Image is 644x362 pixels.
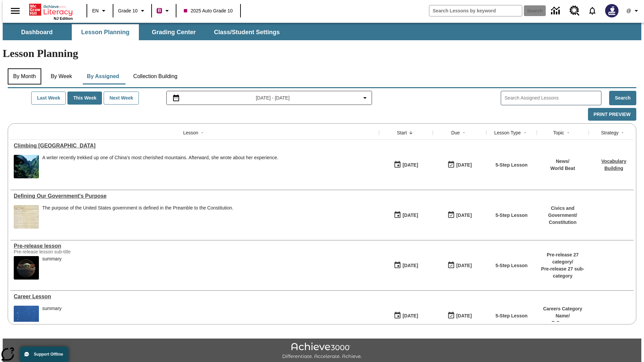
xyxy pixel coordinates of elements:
p: Careers Category Name / [540,305,585,319]
div: Home [29,2,73,20]
span: Support Offline [34,352,63,357]
p: World Beat [550,165,575,172]
div: The purpose of the United States government is defined in the Preamble to the Constitution. [42,205,233,211]
button: Support Offline [20,347,68,362]
a: Career Lesson, Lessons [14,294,376,300]
div: Lesson [183,129,198,136]
img: Avatar [605,4,619,17]
div: SubNavbar [3,23,641,40]
p: Pre-release 27 sub-category [540,265,585,280]
button: 07/22/25: First time the lesson was available [391,159,420,171]
div: Due [451,129,460,136]
button: 01/25/26: Last day the lesson can be accessed [445,259,474,272]
button: Open side menu [5,1,25,21]
button: 01/22/25: First time the lesson was available [391,259,420,272]
button: Sort [407,129,415,137]
button: Collection Building [128,68,183,84]
img: Achieve3000 Differentiate Accelerate Achieve [282,343,362,360]
a: Resource Center, Will open in new tab [566,2,584,20]
button: By Month [8,68,41,84]
a: Climbing Mount Tai, Lessons [14,143,376,149]
button: This Week [67,92,102,105]
div: Defining Our Government's Purpose [14,193,376,199]
div: Pre-release lesson sub-title [14,249,114,254]
div: summary [42,256,62,262]
img: 6000 stone steps to climb Mount Tai in Chinese countryside [14,155,39,178]
button: Sort [198,129,206,137]
button: Boost Class color is violet red. Change class color [154,5,174,17]
img: This historic document written in calligraphic script on aged parchment, is the Preamble of the C... [14,205,39,229]
div: A writer recently trekked up one of China's most cherished mountains. Afterward, she wrote about ... [42,155,278,161]
button: Search [609,91,636,105]
button: Select a new avatar [601,2,623,19]
div: [DATE] [402,211,418,220]
span: EN [92,7,99,14]
button: Sort [619,129,627,137]
div: Climbing Mount Tai [14,143,376,149]
div: Start [397,129,407,136]
div: [DATE] [402,312,418,320]
svg: Collapse Date Range Filter [361,94,369,102]
button: Dashboard [3,24,70,40]
button: 03/31/26: Last day the lesson can be accessed [445,209,474,222]
div: Lesson Type [494,129,521,136]
a: Notifications [584,2,601,19]
p: Pre-release 27 category / [540,251,585,265]
div: Pre-release lesson [14,243,376,249]
button: Next Week [104,92,139,105]
img: hero alt text [14,256,39,280]
div: SubNavbar [3,24,286,40]
div: summary [42,256,62,280]
span: [DATE] - [DATE] [256,95,290,102]
button: Class/Student Settings [209,24,285,40]
button: By Assigned [82,68,124,84]
p: Constitution [540,219,585,226]
span: NJ Edition [54,16,73,20]
button: Sort [521,129,529,137]
div: [DATE] [456,261,472,270]
div: Strategy [601,129,619,136]
div: [DATE] [456,312,472,320]
div: Topic [553,129,564,136]
a: Defining Our Government's Purpose, Lessons [14,193,376,199]
div: summary [42,306,62,311]
span: B [158,6,161,15]
p: News / [550,158,575,165]
button: Select the date range menu item [169,94,369,102]
button: 01/13/25: First time the lesson was available [391,309,420,322]
a: Data Center [547,2,566,20]
div: Career Lesson [14,294,376,300]
div: [DATE] [456,211,472,220]
button: 01/17/26: Last day the lesson can be accessed [445,309,474,322]
div: A writer recently trekked up one of China's most cherished mountains. Afterward, she wrote about ... [42,155,278,178]
button: Profile/Settings [623,5,644,17]
a: Vocabulary Building [601,159,626,171]
img: fish [14,306,39,329]
p: B Careers [540,319,585,326]
span: @ [626,7,631,14]
h1: Lesson Planning [3,47,641,60]
button: 07/01/25: First time the lesson was available [391,209,420,222]
a: Pre-release lesson, Lessons [14,243,376,249]
button: Grading Center [140,24,207,40]
button: Last Week [31,92,66,105]
p: 5-Step Lesson [495,162,528,169]
input: search field [429,5,522,16]
button: 06/30/26: Last day the lesson can be accessed [445,159,474,171]
input: Search Assigned Lessons [504,93,601,103]
p: 5-Step Lesson [495,262,528,269]
div: [DATE] [402,261,418,270]
button: Sort [564,129,572,137]
button: Lesson Planning [72,24,139,40]
button: Sort [460,129,468,137]
button: Grade: Grade 10, Select a grade [115,5,149,17]
div: The purpose of the United States government is defined in the Preamble to the Constitution. [42,205,233,229]
button: Language: EN, Select a language [89,5,111,17]
div: [DATE] [402,161,418,169]
a: Home [29,3,73,16]
div: summary [42,306,62,329]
